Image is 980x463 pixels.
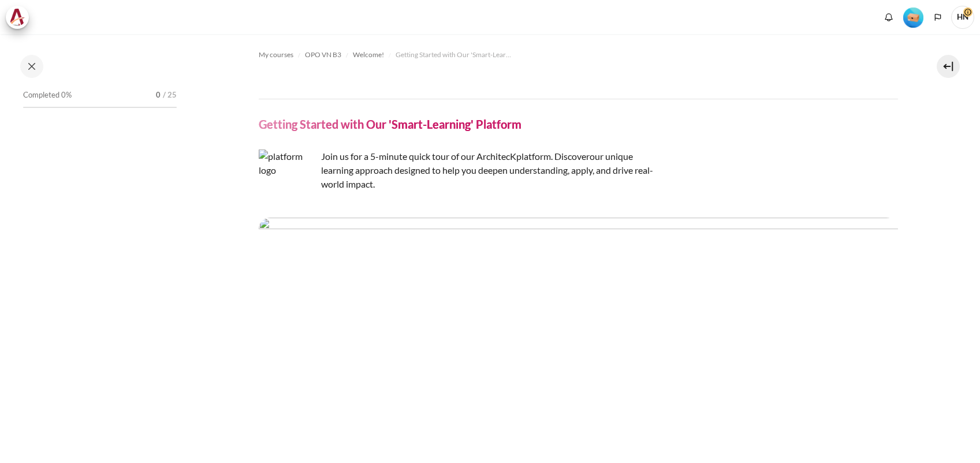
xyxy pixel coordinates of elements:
p: Join us for a 5-minute quick tour of our ArchitecK platform. Discover [259,150,663,191]
button: Languages [929,9,947,26]
a: OPO VN B3 [305,48,341,62]
span: OPO VN B3 [305,50,341,60]
span: . [321,151,653,189]
span: our unique learning approach designed to help you deepen understanding, apply, and drive real-wor... [321,151,653,189]
a: Level #1 [899,6,928,28]
img: Level #1 [903,8,923,28]
a: Getting Started with Our 'Smart-Learning' Platform [396,48,511,62]
span: Welcome! [353,50,384,60]
h4: Getting Started with Our 'Smart-Learning' Platform [259,117,521,132]
span: / 25 [163,89,177,101]
span: Getting Started with Our 'Smart-Learning' Platform [396,50,511,60]
nav: Navigation bar [259,46,898,64]
span: Completed 0% [23,89,72,101]
span: 0 [156,89,161,101]
img: Architeck [9,9,25,26]
img: platform logo [259,150,316,207]
a: My courses [259,48,293,62]
a: Architeck Architeck [6,6,35,29]
a: User menu [951,6,974,29]
span: HN [951,6,974,29]
div: Level #1 [903,6,923,28]
a: Welcome! [353,48,384,62]
a: Completed 0% 0 / 25 [23,87,177,120]
span: My courses [259,50,293,60]
div: Show notification window with no new notifications [880,9,897,26]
